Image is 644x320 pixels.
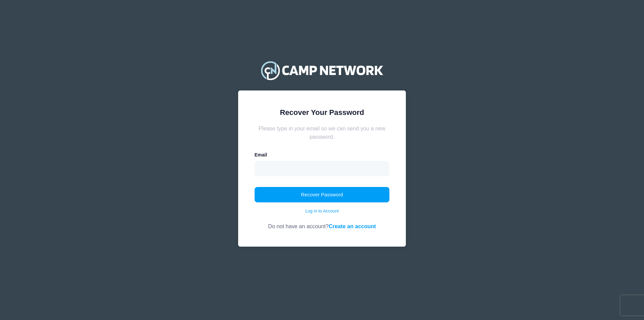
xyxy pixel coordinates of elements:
[305,208,339,214] a: Log in to Account
[255,151,267,158] label: Email
[329,223,376,229] a: Create an account
[255,214,390,230] div: Do not have an account?
[255,107,390,118] div: Recover Your Password
[255,124,390,141] div: Please type in your email so we can send you a new password.
[255,187,390,202] button: Recover Password
[258,57,386,84] img: Camp Network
